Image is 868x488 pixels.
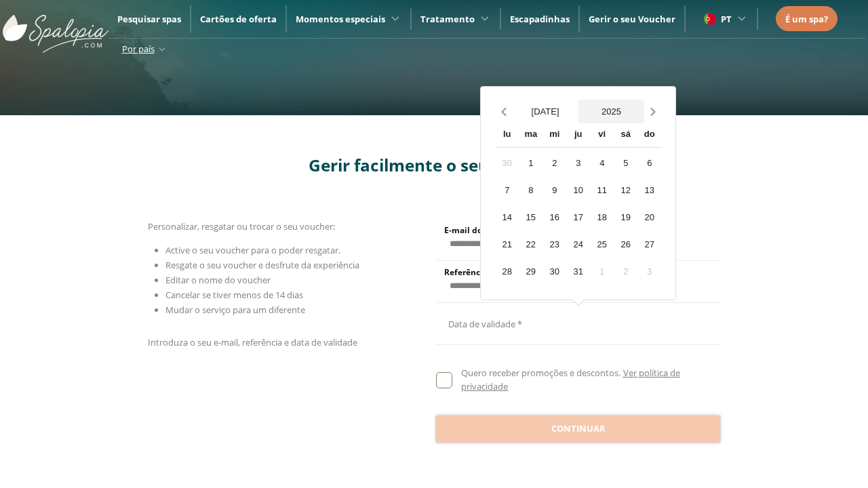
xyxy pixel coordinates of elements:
span: Quero receber promoções e descontos. [461,367,620,379]
span: Gerir facilmente o seu voucher [309,154,560,176]
a: É um spa? [785,12,828,26]
span: É um spa? [785,13,828,25]
span: Continuar [551,422,606,436]
span: Introduza o seu e-mail, referência e data de validade [148,336,357,348]
a: Ver política de privacidade [461,367,679,392]
span: Editar o nome do voucher [165,274,271,286]
span: Personalizar, resgatar ou trocar o seu voucher: [148,220,335,232]
a: Cartões de oferta [200,13,277,25]
span: Mudar o serviço para um diferente [165,304,305,316]
a: Pesquisar spas [117,13,181,25]
button: Continuar [436,415,720,443]
img: ImgLogoSpalopia.BvClDcEz.svg [3,1,108,53]
span: Active o seu voucher para o poder resgatar. [165,244,340,256]
span: Por país [122,43,155,55]
span: Cancelar se tiver menos de 14 dias [165,289,303,301]
a: Escapadinhas [510,13,570,25]
a: Gerir o seu Voucher [589,13,675,25]
span: Resgate o seu voucher e desfrute da experiência [165,259,359,271]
